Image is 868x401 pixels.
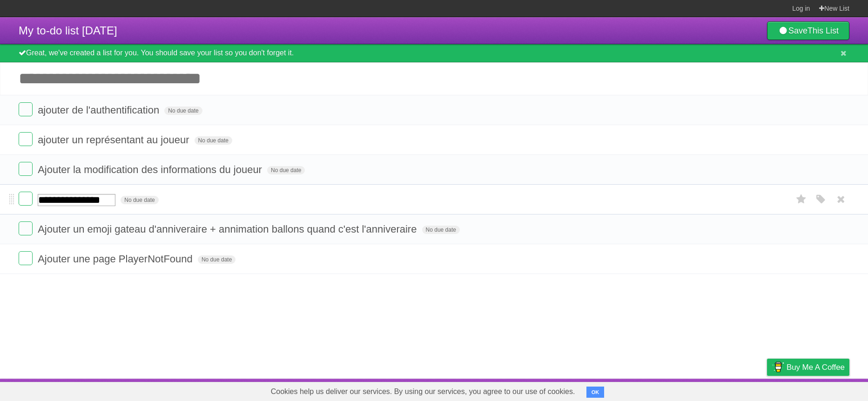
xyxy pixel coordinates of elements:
span: Ajouter la modification des informations du joueur [38,164,264,175]
span: Buy me a coffee [787,359,845,375]
label: Done [19,102,33,116]
button: OK [586,387,605,398]
span: ajouter de l'authentification [38,104,161,116]
span: No due date [267,166,305,174]
span: My to-do list [DATE] [19,24,117,37]
span: Cookies help us deliver our services. By using our services, you agree to our use of cookies. [262,382,585,401]
a: Buy me a coffee [767,359,849,376]
span: No due date [422,226,460,234]
a: Developers [674,381,712,399]
b: This List [807,26,839,35]
label: Done [19,251,33,265]
span: Ajouter un emoji gateau d'anniveraire + annimation ballons quand c'est l'anniveraire [38,223,419,235]
label: Done [19,132,33,146]
span: ajouter un représentant au joueur [38,134,191,146]
label: Done [19,162,33,176]
span: Ajouter une page PlayerNotFound [38,253,195,265]
label: Done [19,192,33,206]
img: Buy me a coffee [772,359,784,375]
span: No due date [198,255,236,264]
a: SaveThis List [767,21,849,40]
span: No due date [121,196,158,204]
span: No due date [195,136,232,145]
label: Star task [793,192,810,207]
a: Privacy [755,381,779,399]
a: Terms [723,381,744,399]
a: Suggest a feature [791,381,849,399]
span: No due date [164,107,202,115]
label: Done [19,221,33,235]
a: About [643,381,663,399]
